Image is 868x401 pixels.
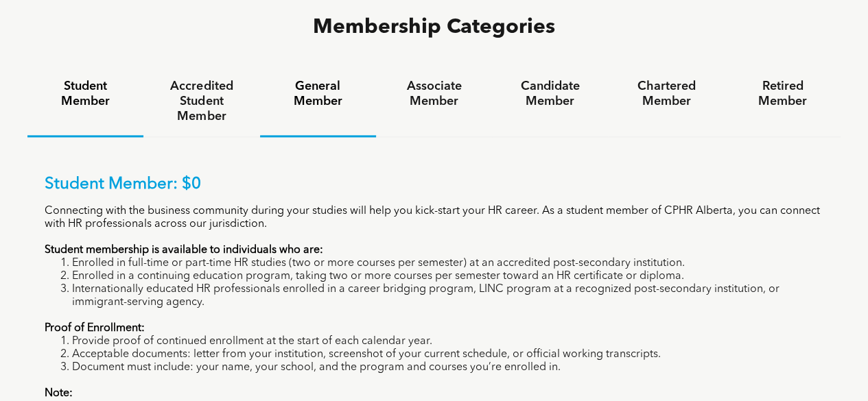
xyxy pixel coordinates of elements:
li: Enrolled in full-time or part-time HR studies (two or more courses per semester) at an accredited... [72,257,823,270]
p: Student Member: $0 [45,175,823,195]
strong: Proof of Enrollment: [45,323,145,334]
li: Document must include: your name, your school, and the program and courses you’re enrolled in. [72,361,823,374]
strong: Note: [45,388,73,399]
span: Membership Categories [313,17,555,38]
li: Provide proof of continued enrollment at the start of each calendar year. [72,335,823,348]
h4: Accredited Student Member [156,79,247,124]
li: Enrolled in a continuing education program, taking two or more courses per semester toward an HR ... [72,270,823,283]
li: Internationally educated HR professionals enrolled in a career bridging program, LINC program at ... [72,283,823,309]
strong: Student membership is available to individuals who are: [45,245,323,256]
h4: Associate Member [388,79,480,109]
h4: Chartered Member [620,79,712,109]
h4: General Member [272,79,364,109]
h4: Candidate Member [504,79,596,109]
li: Acceptable documents: letter from your institution, screenshot of your current schedule, or offic... [72,348,823,361]
h4: Student Member [40,79,131,109]
h4: Retired Member [737,79,828,109]
p: Connecting with the business community during your studies will help you kick-start your HR caree... [45,205,823,231]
